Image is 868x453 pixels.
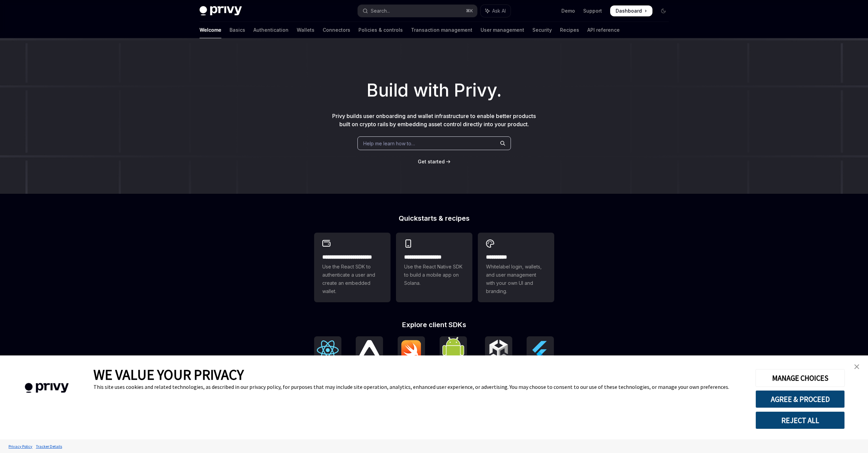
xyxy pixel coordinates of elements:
span: ⌘ K [466,8,473,14]
a: User management [481,22,524,38]
h2: Explore client SDKs [314,321,554,328]
button: AGREE & PROCEED [755,390,845,408]
a: Wallets [297,22,314,38]
button: Open search [358,5,477,17]
button: MANAGE CHOICES [755,369,845,387]
img: iOS (Swift) [400,340,422,360]
span: Get started [418,159,445,164]
a: API reference [587,22,620,38]
img: company logo [10,373,83,403]
div: This site uses cookies and related technologies, as described in our privacy policy, for purposes... [93,383,745,390]
h1: Build with Privy. [11,77,857,104]
button: REJECT ALL [755,411,845,429]
span: Ask AI [492,8,506,14]
img: dark logo [200,6,242,16]
a: iOS (Swift)iOS (Swift) [398,336,425,372]
span: Help me learn how to… [363,140,415,147]
a: Recipes [560,22,579,38]
span: Use the React Native SDK to build a mobile app on Solana. [404,263,464,287]
a: Tracker Details [34,440,64,452]
a: Transaction management [411,22,472,38]
img: Flutter [529,339,551,361]
a: **** **** **** ***Use the React Native SDK to build a mobile app on Solana. [396,233,472,302]
a: Policies & controls [358,22,403,38]
button: Toggle dark mode [658,5,669,16]
a: React NativeReact Native [356,336,383,372]
a: close banner [850,360,864,374]
span: Whitelabel login, wallets, and user management with your own UI and branding. [486,263,546,295]
a: Security [532,22,552,38]
a: Connectors [323,22,350,38]
a: Dashboard [610,5,652,16]
a: Get started [418,158,445,165]
img: close banner [854,364,859,369]
button: Toggle assistant panel [481,5,511,17]
img: Android (Kotlin) [442,337,464,363]
a: ReactReact [314,336,341,372]
h2: Quickstarts & recipes [314,215,554,222]
span: WE VALUE YOUR PRIVACY [93,366,244,383]
a: Authentication [253,22,289,38]
a: Basics [230,22,245,38]
span: Dashboard [616,8,642,14]
a: UnityUnity [485,336,512,372]
img: Unity [488,339,510,361]
img: React [317,340,339,360]
a: Welcome [200,22,221,38]
a: **** *****Whitelabel login, wallets, and user management with your own UI and branding. [478,233,554,302]
a: Privacy Policy [7,440,34,452]
a: Android (Kotlin)Android (Kotlin) [440,336,470,372]
span: Privy builds user onboarding and wallet infrastructure to enable better products built on crypto ... [332,113,536,128]
img: React Native [358,340,380,360]
a: FlutterFlutter [527,336,554,372]
a: Demo [561,8,575,14]
a: Support [583,8,602,14]
div: Search... [371,7,390,15]
span: Use the React SDK to authenticate a user and create an embedded wallet. [322,263,382,295]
